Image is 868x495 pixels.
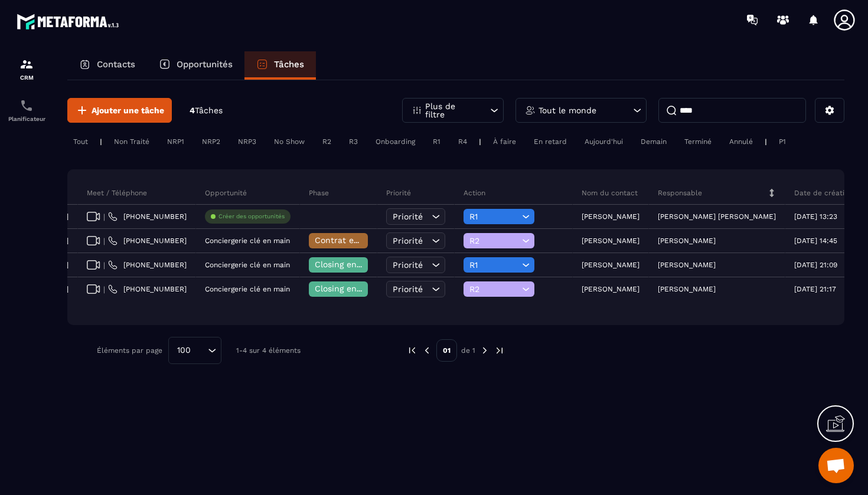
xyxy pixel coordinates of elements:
p: [PERSON_NAME] [582,285,639,293]
img: next [479,345,490,356]
p: [PERSON_NAME] [658,237,716,245]
p: 4 [190,105,223,116]
p: [PERSON_NAME] [PERSON_NAME] [658,212,776,221]
a: Tâches [244,51,316,80]
p: Phase [309,188,329,198]
a: Opportunités [147,51,244,80]
span: Priorité [393,284,423,294]
span: Priorité [393,260,423,270]
span: R1 [469,212,519,221]
div: Onboarding [370,135,421,149]
div: No Show [268,135,311,149]
p: Planificateur [3,116,50,122]
img: logo [17,11,123,32]
span: R2 [469,236,519,245]
p: | [100,137,102,146]
img: next [494,345,505,356]
p: Conciergerie clé en main [205,261,290,269]
p: Créer des opportunités [218,212,285,221]
p: Tout le monde [539,106,596,114]
p: [PERSON_NAME] [582,212,639,221]
div: Non Traité [108,135,155,149]
p: 1-4 sur 4 éléments [236,346,301,355]
span: Tâches [195,106,223,115]
span: | [103,285,105,294]
p: [PERSON_NAME] [658,261,716,269]
p: Meet / Téléphone [87,188,147,198]
div: R4 [452,135,473,149]
span: R1 [469,260,519,270]
div: À faire [487,135,522,149]
img: prev [422,345,432,356]
p: Nom du contact [582,188,638,198]
p: [PERSON_NAME] [658,285,716,293]
div: Demain [635,135,673,149]
a: Contacts [67,51,147,80]
span: Priorité [393,212,423,221]
p: Conciergerie clé en main [205,237,290,245]
input: Search for option [195,344,205,357]
p: [DATE] 13:23 [794,212,837,221]
p: 01 [436,339,457,362]
span: | [103,237,105,245]
p: CRM [3,74,50,81]
div: NRP2 [196,135,226,149]
a: formationformationCRM [3,48,50,90]
p: Responsable [658,188,702,198]
div: Ouvrir le chat [818,448,854,483]
span: Contrat envoyé [315,235,377,245]
div: P1 [773,135,792,149]
div: Terminé [678,135,717,149]
a: schedulerschedulerPlanificateur [3,90,50,131]
p: [DATE] 21:09 [794,261,837,269]
p: de 1 [461,346,475,355]
p: [DATE] 14:45 [794,237,837,245]
p: Conciergerie clé en main [205,285,290,293]
p: [DATE] 21:17 [794,285,836,293]
span: 100 [173,344,195,357]
span: R2 [469,284,519,294]
img: formation [19,57,34,71]
p: | [765,137,767,146]
p: Opportunités [177,59,233,70]
div: NRP1 [161,135,190,149]
p: Action [464,188,485,198]
p: Date de création [794,188,853,198]
p: [PERSON_NAME] [582,261,639,269]
p: | [479,137,481,146]
a: [PHONE_NUMBER] [108,212,187,221]
p: Plus de filtre [425,102,477,119]
img: scheduler [19,99,34,113]
p: Priorité [386,188,411,198]
button: Ajouter une tâche [67,98,172,123]
a: [PHONE_NUMBER] [108,260,187,270]
div: R2 [316,135,337,149]
p: Opportunité [205,188,247,198]
p: Tâches [274,59,304,70]
span: Ajouter une tâche [92,104,164,116]
div: Search for option [168,337,221,364]
span: | [103,212,105,221]
div: Tout [67,135,94,149]
span: Priorité [393,236,423,245]
span: Closing en cours [315,260,382,269]
span: | [103,261,105,270]
div: R1 [427,135,446,149]
a: [PHONE_NUMBER] [108,236,187,245]
a: [PHONE_NUMBER] [108,284,187,294]
p: [PERSON_NAME] [582,237,639,245]
img: prev [407,345,417,356]
div: Aujourd'hui [579,135,629,149]
div: En retard [528,135,573,149]
div: Annulé [723,135,759,149]
div: R3 [343,135,364,149]
div: NRP3 [232,135,262,149]
p: Contacts [97,59,135,70]
span: Closing en cours [315,284,382,293]
p: Éléments par page [97,346,162,355]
